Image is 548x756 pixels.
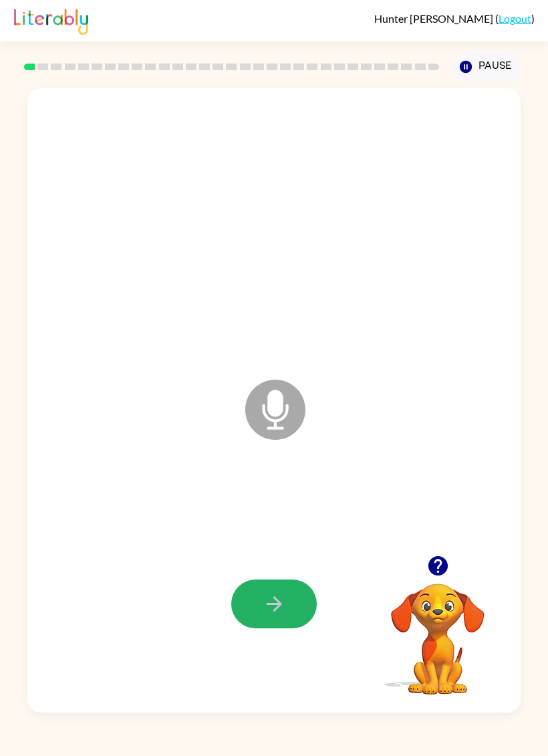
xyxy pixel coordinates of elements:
div: ( ) [374,12,535,25]
button: Pause [452,51,521,82]
img: Literably [14,5,88,35]
span: Hunter [PERSON_NAME] [374,12,495,25]
a: Logout [499,12,531,25]
video: Your browser must support playing .mp4 files to use Literably. Please try using another browser. [371,563,505,697]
